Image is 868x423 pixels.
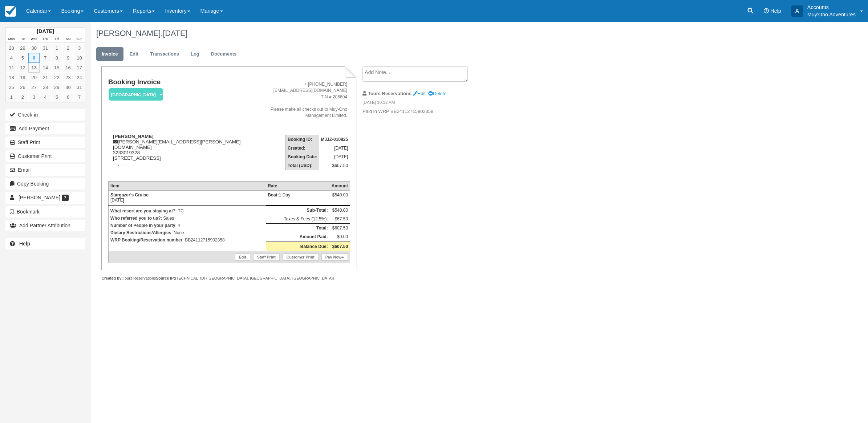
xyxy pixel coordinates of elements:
strong: Created by: [101,276,123,280]
a: 22 [51,73,62,82]
a: 1 [51,43,62,53]
a: Customer Print [5,150,85,162]
a: 6 [62,92,74,102]
a: Edit [124,47,144,61]
strong: Stargazer's Cruise [110,192,149,198]
a: 21 [40,73,51,82]
em: [GEOGRAPHIC_DATA] [109,88,163,101]
a: 13 [28,63,40,73]
strong: $607.50 [332,244,348,249]
a: 2 [17,92,28,102]
a: [PERSON_NAME] 7 [5,192,85,203]
p: : BB24112715902358 [110,236,264,244]
th: Thu [40,35,51,43]
td: [DATE] [319,152,350,161]
a: 20 [28,73,40,82]
a: Staff Print [5,137,85,148]
td: $0.00 [330,232,350,242]
a: 19 [17,73,28,82]
a: 3 [28,92,40,102]
a: 17 [74,63,85,73]
a: 25 [6,82,17,92]
p: Accounts [807,4,856,11]
p: : TC [110,207,264,215]
a: 5 [17,53,28,63]
th: Booking ID: [286,135,319,144]
span: [DATE] [163,29,187,38]
th: Booking Date: [286,152,319,161]
div: A [791,5,803,17]
th: Total (USD): [286,161,319,170]
button: Copy Booking [5,178,85,190]
span: 7 [62,195,69,201]
a: 8 [51,53,62,63]
td: Taxes & Fees (12.5%): [266,215,330,224]
a: Help [5,238,85,249]
strong: Dietary Restrictions/Allergies [110,230,171,235]
em: [DATE] 10:32 AM [362,99,485,107]
img: checkfront-main-nav-mini-logo.png [5,6,16,17]
a: 4 [6,53,17,63]
th: Fri [51,35,62,43]
a: Invoice [96,47,123,61]
th: Tue [17,35,28,43]
strong: Boat [268,192,279,198]
th: Item [108,182,266,191]
div: Tours Reservations [TECHNICAL_ID] ([GEOGRAPHIC_DATA], [GEOGRAPHIC_DATA], [GEOGRAPHIC_DATA]) [101,276,357,281]
button: Email [5,164,85,176]
a: 23 [62,73,74,82]
strong: [DATE] [37,28,54,34]
a: 1 [6,92,17,102]
a: 31 [74,82,85,92]
th: Rate [266,182,330,191]
span: Help [770,8,781,14]
strong: WRP Booking/Reservation number [110,237,182,243]
i: Help [764,8,769,13]
a: Pay Now [321,253,348,261]
a: 31 [40,43,51,53]
a: 28 [40,82,51,92]
button: Add Payment [5,123,85,134]
a: 2 [62,43,74,53]
td: $67.50 [330,215,350,224]
a: 15 [51,63,62,73]
td: $607.50 [319,161,350,170]
strong: Tours Reservations [368,91,411,96]
a: Staff Print [253,253,280,261]
th: Amount Paid: [266,232,330,242]
div: [PERSON_NAME][EMAIL_ADDRESS][PERSON_NAME][DOMAIN_NAME] 3233019328 [STREET_ADDRESS] ---, ---- [108,134,246,175]
th: Amount [330,182,350,191]
strong: Source IP: [156,276,175,280]
a: 7 [74,92,85,102]
th: Sub-Total: [266,206,330,215]
a: 29 [17,43,28,53]
a: Customer Print [283,253,319,261]
a: 18 [6,73,17,82]
a: Edit [235,253,250,261]
a: Transactions [145,47,184,61]
a: 9 [62,53,74,63]
a: 12 [17,63,28,73]
a: 4 [40,92,51,102]
h1: Booking Invoice [108,78,246,86]
td: [DATE] [319,144,350,152]
a: 24 [74,73,85,82]
a: Delete [428,91,446,96]
a: 14 [40,63,51,73]
th: Sun [74,35,85,43]
td: $607.50 [330,224,350,233]
h1: [PERSON_NAME], [96,29,737,38]
a: 11 [6,63,17,73]
span: [PERSON_NAME] [19,195,60,200]
a: 7 [40,53,51,63]
button: Add Partner Attribution [5,220,85,231]
td: 1 Day [266,191,330,206]
a: Documents [206,47,242,61]
button: Bookmark [5,206,85,217]
strong: [PERSON_NAME] [113,134,154,139]
p: : None [110,229,264,236]
strong: What resort are you staying at? [110,208,175,213]
th: Wed [28,35,40,43]
a: 27 [28,82,40,92]
a: 5 [51,92,62,102]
